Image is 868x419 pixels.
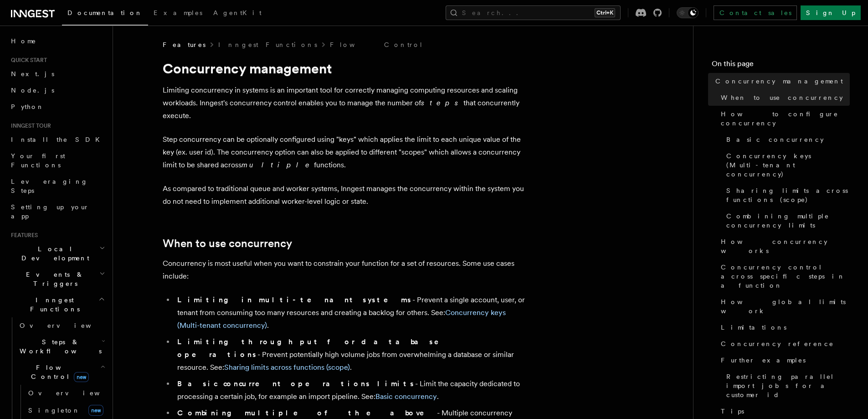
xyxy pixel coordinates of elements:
[175,378,527,403] li: - Limit the capacity dedicated to processing a certain job, for example an import pipeline. See: .
[7,244,99,263] span: Local Development
[16,317,107,334] a: Overview
[218,40,317,49] a: Inngest Functions
[7,199,107,224] a: Setting up your app
[723,131,850,148] a: Basic concurrency
[16,359,107,385] button: Flow Controlnew
[7,292,107,317] button: Inngest Functions
[714,5,797,20] a: Contact sales
[74,372,89,382] span: new
[11,178,88,194] span: Leveraging Steps
[7,98,107,115] a: Python
[7,122,51,129] span: Inngest tour
[7,57,47,64] span: Quick start
[717,259,850,294] a: Concurrency control across specific steps in a function
[7,148,107,173] a: Your first Functions
[16,363,100,381] span: Flow Control
[721,339,834,348] span: Concurrency reference
[7,66,107,82] a: Next.js
[177,379,415,388] strong: Basic concurrent operations limits
[148,3,208,25] a: Examples
[67,9,143,16] span: Documentation
[717,106,850,131] a: How to configure concurrency
[62,3,148,26] a: Documentation
[7,33,107,49] a: Home
[723,208,850,233] a: Combining multiple concurrency limits
[177,295,412,304] strong: Limiting in multi-tenant systems
[163,257,527,283] p: Concurrency is most useful when you want to constrain your function for a set of resources. Some ...
[7,232,38,239] span: Features
[11,87,54,94] span: Node.js
[163,237,292,250] a: When to use concurrency
[175,336,527,374] li: - Prevent potentially high volume jobs from overwhelming a database or similar resource. See: .
[88,405,103,416] span: new
[7,266,107,292] button: Events & Triggers
[717,294,850,319] a: How global limits work
[717,352,850,368] a: Further examples
[7,295,98,314] span: Inngest Functions
[11,70,54,78] span: Next.js
[721,93,843,102] span: When to use concurrency
[11,136,105,143] span: Install the SDK
[712,73,850,89] a: Concurrency management
[330,40,423,49] a: Flow Control
[726,212,850,230] span: Combining multiple concurrency limits
[163,40,205,49] span: Features
[721,407,744,416] span: Tips
[723,148,850,182] a: Concurrency keys (Multi-tenant concurrency)
[175,294,527,332] li: - Prevent a single account, user, or tenant from consuming too many resources and creating a back...
[163,60,527,77] h1: Concurrency management
[721,297,850,316] span: How global limits work
[717,233,850,259] a: How concurrency works
[25,385,107,401] a: Overview
[11,203,89,220] span: Setting up your app
[717,89,850,106] a: When to use concurrency
[7,270,99,288] span: Events & Triggers
[163,182,527,208] p: As compared to traditional queue and worker systems, Inngest manages the concurrency within the s...
[163,133,527,171] p: Step concurrency can be optionally configured using "keys" which applies the limit to each unique...
[446,5,621,20] button: Search...Ctrl+K
[723,182,850,208] a: Sharing limits across functions (scope)
[28,407,80,414] span: Singleton
[712,58,850,73] h4: On this page
[11,36,36,46] span: Home
[726,135,824,144] span: Basic concurrency
[224,363,350,372] a: Sharing limits across functions (scope)
[717,336,850,352] a: Concurrency reference
[16,337,102,356] span: Steps & Workflows
[7,131,107,148] a: Install the SDK
[421,98,463,107] em: steps
[241,160,314,169] em: multiple
[154,9,202,16] span: Examples
[715,77,843,86] span: Concurrency management
[177,337,452,359] strong: Limiting throughput for database operations
[7,82,107,98] a: Node.js
[11,103,44,110] span: Python
[677,7,699,18] button: Toggle dark mode
[7,173,107,199] a: Leveraging Steps
[208,3,267,25] a: AgentKit
[717,319,850,336] a: Limitations
[28,389,122,397] span: Overview
[163,84,527,122] p: Limiting concurrency in systems is an important tool for correctly managing computing resources a...
[595,8,615,17] kbd: Ctrl+K
[375,392,437,401] a: Basic concurrency
[726,372,850,399] span: Restricting parallel import jobs for a customer id
[177,409,437,417] strong: Combining multiple of the above
[20,322,113,329] span: Overview
[801,5,861,20] a: Sign Up
[721,263,850,290] span: Concurrency control across specific steps in a function
[723,368,850,403] a: Restricting parallel import jobs for a customer id
[721,356,806,365] span: Further examples
[213,9,262,16] span: AgentKit
[16,334,107,359] button: Steps & Workflows
[721,237,850,255] span: How concurrency works
[726,151,850,179] span: Concurrency keys (Multi-tenant concurrency)
[11,152,65,169] span: Your first Functions
[721,109,850,128] span: How to configure concurrency
[721,323,786,332] span: Limitations
[7,241,107,266] button: Local Development
[726,186,850,204] span: Sharing limits across functions (scope)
